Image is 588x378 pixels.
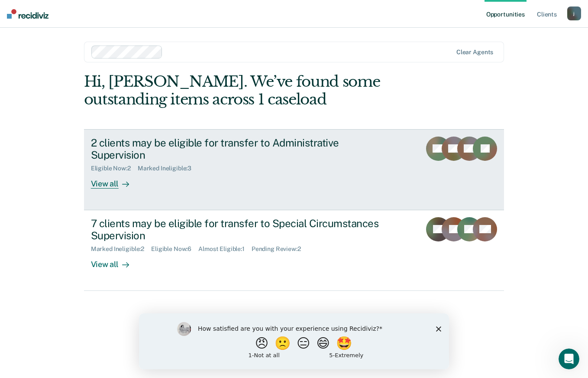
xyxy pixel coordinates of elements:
[84,129,504,210] a: 2 clients may be eligible for transfer to Administrative SupervisionEligible Now:2Marked Ineligib...
[91,245,151,253] div: Marked Ineligible : 2
[91,217,395,242] div: 7 clients may be eligible for transfer to Special Circumstances Supervision
[91,253,139,270] div: View all
[559,349,579,369] iframe: Intercom live chat
[567,7,581,20] button: j
[151,245,198,253] div: Eligible Now : 6
[7,9,48,19] img: Recidiviz
[252,245,308,253] div: Pending Review : 2
[84,73,420,108] div: Hi, [PERSON_NAME]. We’ve found some outstanding items across 1 caseload
[84,210,504,291] a: 7 clients may be eligible for transfer to Special Circumstances SupervisionMarked Ineligible:2Eli...
[456,49,493,56] div: Clear agents
[138,165,198,172] div: Marked Ineligible : 3
[91,137,395,162] div: 2 clients may be eligible for transfer to Administrative Supervision
[91,172,139,189] div: View all
[91,165,138,172] div: Eligible Now : 2
[198,245,252,253] div: Almost Eligible : 1
[139,313,449,369] iframe: Survey by Kim from Recidiviz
